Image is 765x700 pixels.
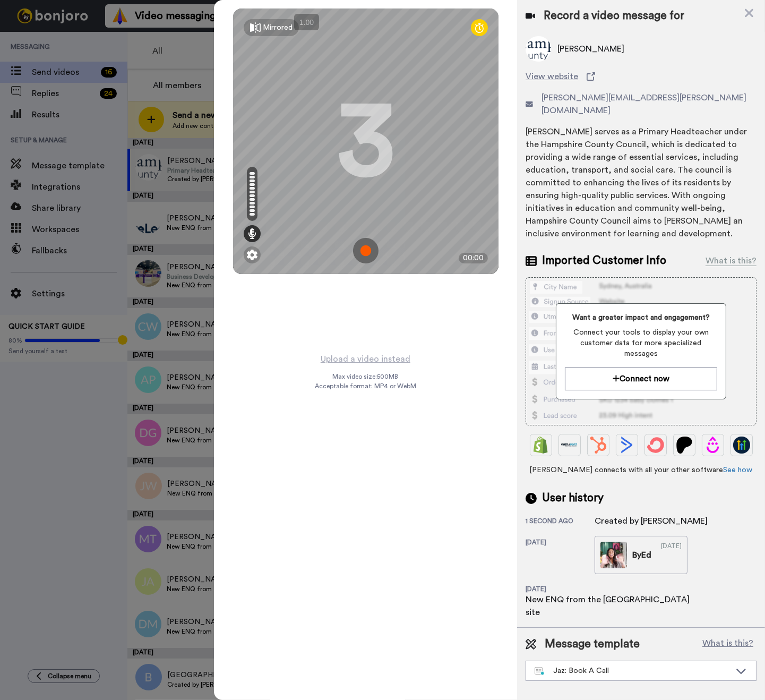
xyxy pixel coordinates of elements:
button: Connect now [565,368,717,390]
img: ic_gear.svg [247,250,257,260]
span: Want a greater impact and engagement? [565,312,717,323]
span: View website [526,70,578,83]
div: [DATE] [526,585,595,593]
div: By Ed [632,549,651,561]
img: Drip [704,437,721,454]
div: [PERSON_NAME] serves as a Primary Headteacher under the Hampshire County Council, which is dedica... [526,125,757,240]
img: ic_record_start.svg [353,238,379,263]
img: Shopify [532,437,549,454]
a: View website [526,70,757,83]
img: ActiveCampaign [618,437,635,454]
span: Acceptable format: MP4 or WebM [315,382,416,390]
div: 3 [337,101,395,181]
span: Message template [545,636,640,652]
img: Patreon [676,437,693,454]
div: [DATE] [661,542,682,568]
img: ConvertKit [647,437,664,454]
div: What is this? [706,254,757,267]
span: [PERSON_NAME] connects with all your other software [526,465,757,475]
span: User history [542,490,604,506]
img: Hubspot [590,437,607,454]
span: Max video size: 500 MB [333,372,399,381]
img: nextgen-template.svg [535,667,545,676]
div: Created by [PERSON_NAME] [595,515,708,527]
div: New ENQ from the [GEOGRAPHIC_DATA] site [526,593,695,619]
span: [PERSON_NAME][EMAIL_ADDRESS][PERSON_NAME][DOMAIN_NAME] [541,91,757,117]
button: What is this? [699,636,757,652]
img: GoHighLevel [733,437,750,454]
span: Connect your tools to display your own customer data for more specialized messages [565,327,717,359]
span: Imported Customer Info [542,253,666,269]
div: Jaz: Book A Call [535,665,730,676]
div: [DATE] [526,538,595,574]
img: Ontraport [561,437,578,454]
div: 1 second ago [526,517,595,527]
button: Upload a video instead [317,352,414,366]
img: fbfe3d84-4b24-47e9-91ea-f6ae33bbb6b8-thumb.jpg [600,542,627,568]
div: 00:00 [459,253,488,263]
a: See how [724,466,753,474]
a: ByEd[DATE] [595,536,687,574]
